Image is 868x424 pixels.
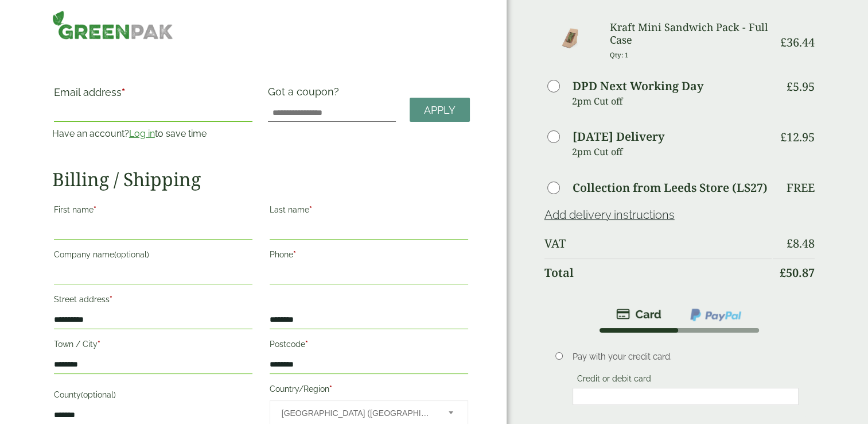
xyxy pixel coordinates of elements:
label: Last name [270,202,468,221]
p: 2pm Cut off [572,92,772,110]
label: Credit or debit card [573,374,656,387]
label: First name [54,202,252,221]
label: Phone [270,246,468,266]
p: Have an account? to save time [52,127,254,141]
abbr: required [305,340,308,349]
img: ppcp-gateway.png [689,307,742,322]
h2: Billing / Shipping [52,168,470,190]
p: Free [787,181,815,195]
th: VAT [544,230,772,257]
bdi: 5.95 [787,79,815,94]
bdi: 8.48 [787,236,815,251]
label: Email address [54,87,252,103]
a: Add delivery instructions [544,208,675,222]
small: Qty: 1 [610,51,629,59]
abbr: required [293,250,296,259]
h3: Kraft Mini Sandwich Pack - Full Case [610,21,772,46]
span: £ [787,236,793,251]
label: Postcode [270,336,468,356]
a: Apply [410,98,470,122]
abbr: required [110,295,112,304]
iframe: Secure card payment input frame [576,391,795,402]
span: (optional) [114,250,149,259]
th: Total [544,259,772,287]
label: DPD Next Working Day [573,80,703,92]
label: Country/Region [270,381,468,400]
img: stripe.png [616,307,661,321]
bdi: 50.87 [780,265,815,280]
span: £ [780,129,787,145]
label: County [54,387,252,406]
bdi: 12.95 [780,129,815,145]
abbr: required [94,205,96,214]
abbr: required [329,384,332,394]
abbr: required [309,205,312,214]
img: GreenPak Supplies [52,10,173,40]
span: £ [787,79,793,94]
label: Company name [54,246,252,266]
span: £ [780,265,786,280]
bdi: 36.44 [780,34,815,50]
span: Apply [424,104,456,117]
label: Street address [54,291,252,311]
abbr: required [98,340,100,349]
label: Got a coupon? [268,86,344,103]
p: Pay with your credit card. [573,350,798,363]
a: Log in [129,128,155,139]
span: £ [780,34,787,50]
p: 2pm Cut off [572,143,772,160]
abbr: required [122,86,125,98]
label: [DATE] Delivery [573,131,664,142]
label: Collection from Leeds Store (LS27) [573,182,768,194]
span: (optional) [81,390,116,399]
label: Town / City [54,336,252,356]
